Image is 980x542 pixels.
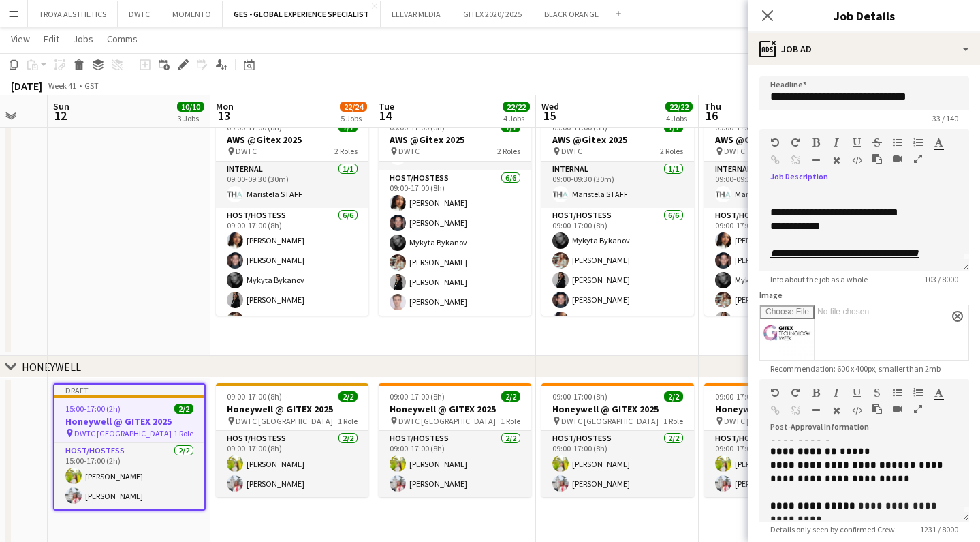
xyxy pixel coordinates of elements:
button: Underline [852,387,862,398]
span: DWTC [GEOGRAPHIC_DATA] [236,416,333,426]
button: Bold [811,137,821,148]
span: Recommendation: 600 x 400px, smaller than 2mb [759,363,951,374]
button: Redo [791,137,800,148]
span: DWTC [GEOGRAPHIC_DATA] [724,416,821,426]
a: View [5,30,35,48]
button: MOMENTO [161,1,223,27]
div: 3 Jobs [178,113,204,123]
span: 1231 / 8000 [909,524,969,535]
app-card-role: Host/Hostess2/209:00-17:00 (8h)[PERSON_NAME][PERSON_NAME] [216,431,368,497]
button: GITEX 2020/ 2025 [452,1,533,27]
a: Edit [38,30,65,48]
h3: AWS @Gitex 2025 [216,134,368,146]
button: Clear Formatting [832,405,841,416]
app-card-role: Host/Hostess6/609:00-17:00 (8h)[PERSON_NAME][PERSON_NAME]Mykyta Bykanov[PERSON_NAME][PERSON_NAME]... [379,170,531,316]
button: Text Color [934,387,943,398]
app-card-role: Internal1/109:00-09:30 (30m)Maristela STAFF [541,162,694,208]
span: 2 Roles [660,146,683,156]
span: DWTC [561,146,582,156]
button: BLACK ORANGE [533,1,610,27]
button: Ordered List [913,137,923,148]
button: HTML Code [852,405,862,416]
app-job-card: Draft15:00-17:00 (2h)2/2Honeywell @ GITEX 2025 DWTC [GEOGRAPHIC_DATA]1 RoleHost/Hostess2/215:00-1... [53,383,206,511]
a: Comms [101,30,143,48]
button: Undo [770,137,780,148]
span: 09:00-17:00 (8h) [552,391,607,402]
span: 2/2 [174,404,193,414]
button: Underline [852,137,862,148]
app-job-card: 09:00-17:00 (8h)2/2Honeywell @ GITEX 2025 DWTC [GEOGRAPHIC_DATA]1 RoleHost/Hostess2/209:00-17:00 ... [379,383,531,497]
h3: AWS @Gitex 2025 [704,134,857,146]
span: Thu [704,100,721,112]
h3: AWS @Gitex 2025 [541,134,694,146]
app-card-role: Host/Hostess6/609:00-17:00 (8h)[PERSON_NAME][PERSON_NAME]Mykyta Bykanov[PERSON_NAME][PERSON_NAME] [216,208,368,353]
button: Horizontal Line [811,405,821,416]
app-job-card: 09:00-17:00 (8h)7/7AWS @Gitex 2025 DWTC2 RolesInternal1/109:00-09:30 (30m)Maristela STAFFHost/Hos... [541,114,694,316]
div: GST [84,80,99,91]
button: Insert video [893,153,902,164]
app-card-role: Host/Hostess2/209:00-17:00 (8h)[PERSON_NAME][PERSON_NAME] [541,431,694,497]
button: Insert video [893,404,902,415]
button: Clear Formatting [832,155,841,166]
button: TROYA AESTHETICS [28,1,118,27]
span: Week 41 [45,80,79,91]
button: Text Color [934,137,943,148]
span: 13 [214,108,234,123]
span: 2/2 [664,391,683,402]
span: 16 [702,108,721,123]
span: 14 [377,108,394,123]
span: DWTC [GEOGRAPHIC_DATA] [561,416,659,426]
span: 22/22 [503,102,530,112]
button: Bold [811,387,821,398]
h3: AWS @Gitex 2025 [379,134,531,146]
span: 1 Role [501,416,520,426]
app-card-role: Host/Hostess2/215:00-17:00 (2h)[PERSON_NAME][PERSON_NAME] [54,443,204,509]
span: DWTC [236,146,257,156]
span: DWTC [GEOGRAPHIC_DATA] [398,416,496,426]
button: ELEVAR MEDIA [381,1,452,27]
span: Edit [44,33,59,45]
app-job-card: 09:00-17:00 (8h)2/2Honeywell @ GITEX 2025 DWTC [GEOGRAPHIC_DATA]1 RoleHost/Hostess2/209:00-17:00 ... [704,383,857,497]
h3: Honeywell @ GITEX 2025 [379,403,531,415]
div: 5 Jobs [341,113,366,123]
span: 2/2 [501,391,520,402]
button: DWTC [118,1,161,27]
span: Comms [107,33,138,45]
span: 09:00-17:00 (8h) [715,391,770,402]
span: 09:00-17:00 (8h) [227,391,282,402]
button: Ordered List [913,387,923,398]
span: 33 / 140 [921,113,969,123]
span: View [11,33,30,45]
span: 1 Role [663,416,683,426]
span: 10/10 [177,102,204,112]
app-card-role: Internal1/109:00-09:30 (30m)Maristela STAFF [216,162,368,208]
button: Horizontal Line [811,155,821,166]
app-job-card: 09:00-17:00 (8h)7/7AWS @Gitex 2025 DWTC2 RolesInternal1/109:00-09:30 (30m)Maristela STAFFHost/Hos... [379,114,531,316]
button: Fullscreen [913,153,923,164]
button: Fullscreen [913,404,923,415]
button: GES - GLOBAL EXPERIENCE SPECIALIST [223,1,381,27]
span: Sun [53,100,69,112]
button: Undo [770,387,780,398]
app-job-card: 09:00-17:00 (8h)2/2Honeywell @ GITEX 2025 DWTC [GEOGRAPHIC_DATA]1 RoleHost/Hostess2/209:00-17:00 ... [541,383,694,497]
button: HTML Code [852,155,862,166]
span: Jobs [73,33,93,45]
h3: Honeywell @ GITEX 2025 [54,415,204,427]
div: Draft [54,385,204,395]
button: Italic [832,387,841,398]
span: 15 [539,108,559,123]
span: 22/22 [665,102,693,112]
app-card-role: Host/Hostess2/209:00-17:00 (8h)[PERSON_NAME][PERSON_NAME] [379,431,531,497]
button: Strikethrough [872,137,882,148]
div: [DATE] [11,79,42,93]
span: 103 / 8000 [913,274,969,284]
div: 4 Jobs [503,113,529,123]
app-job-card: 09:00-17:00 (8h)7/7AWS @Gitex 2025 DWTC2 RolesInternal1/109:00-09:30 (30m)Maristela STAFFHost/Hos... [216,114,368,316]
button: Paste as plain text [872,404,882,415]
